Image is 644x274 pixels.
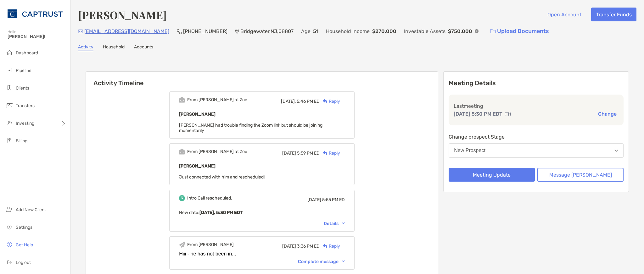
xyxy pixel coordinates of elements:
img: communication type [505,112,511,117]
span: Transfers [16,103,35,108]
img: transfers icon [6,101,13,109]
img: get-help icon [6,241,13,248]
span: [DATE] [282,244,296,249]
img: clients icon [6,84,13,91]
p: [PHONE_NUMBER] [183,27,227,35]
p: New date : [179,209,345,216]
button: Message [PERSON_NAME] [537,168,624,182]
p: 51 [313,27,318,35]
div: New Prospect [454,148,485,153]
button: Change [596,111,619,117]
div: Hiii - he has not been in... [179,251,345,257]
div: Complete message [298,259,345,264]
div: Reply [320,98,340,105]
img: Location Icon [235,29,239,34]
img: Phone Icon [177,29,182,34]
div: From [PERSON_NAME] at Zoe [187,149,247,154]
img: add_new_client icon [6,205,13,213]
img: Reply icon [323,99,328,103]
img: Open dropdown arrow [614,150,618,152]
b: [DATE], 5:30 PM EDT [199,210,243,215]
img: Reply icon [323,244,328,248]
p: Age [301,27,311,35]
p: Bridgewater , NJ , 08807 [240,27,294,35]
img: logout icon [6,258,13,266]
span: Add New Client [16,207,46,212]
button: New Prospect [449,143,624,158]
a: Household [103,44,125,51]
p: Household Income [326,27,370,35]
p: [EMAIL_ADDRESS][DOMAIN_NAME] [84,27,169,35]
img: investing icon [6,119,13,127]
img: Chevron icon [342,222,345,224]
span: 5:46 PM ED [297,99,320,104]
button: Meeting Update [449,168,535,182]
span: Just connected with him and rescheduled! [179,174,265,180]
img: Email Icon [78,30,83,33]
img: settings icon [6,223,13,231]
p: [DATE] 5:30 PM EDT [454,110,502,118]
img: billing icon [6,137,13,144]
p: Last meeting [454,102,619,110]
img: Chevron icon [342,260,345,262]
p: Investable Assets [404,27,445,35]
span: Pipeline [16,68,31,73]
div: Reply [320,150,340,156]
a: Activity [78,44,93,51]
p: $750,000 [448,27,472,35]
p: Meeting Details [449,79,624,87]
div: Intro Call rescheduled. [187,195,232,201]
span: 5:59 PM ED [297,151,320,156]
span: Dashboard [16,50,38,56]
span: [PERSON_NAME] had trouble finding the Zoom link but should be joining momentarily [179,123,322,133]
span: [PERSON_NAME]! [8,34,66,39]
span: 3:36 PM ED [297,244,320,249]
span: Get Help [16,242,33,248]
img: Event icon [179,242,185,248]
b: [PERSON_NAME] [179,112,216,117]
img: Event icon [179,195,185,201]
span: [DATE], [281,99,296,104]
span: Clients [16,85,29,91]
img: button icon [490,29,496,34]
button: Open Account [542,8,586,21]
span: [DATE] [282,151,296,156]
h6: Activity Timeline [86,72,438,87]
div: Details [324,221,345,226]
img: Info Icon [475,29,479,33]
img: Event icon [179,97,185,103]
a: Upload Documents [486,25,553,38]
img: Reply icon [323,151,328,155]
span: Investing [16,121,34,126]
p: Change prospect Stage [449,133,624,141]
img: Event icon [179,149,185,155]
button: Transfer Funds [591,8,636,21]
p: $270,000 [372,27,396,35]
img: CAPTRUST Logo [8,3,63,25]
span: [DATE] [307,197,321,202]
img: dashboard icon [6,49,13,56]
div: From [PERSON_NAME] at Zoe [187,97,247,102]
a: Accounts [134,44,153,51]
span: Billing [16,138,27,144]
b: [PERSON_NAME] [179,163,216,169]
span: Settings [16,225,32,230]
div: Reply [320,243,340,249]
img: pipeline icon [6,66,13,74]
span: 5:55 PM ED [322,197,345,202]
div: From [PERSON_NAME] [187,242,234,247]
span: Log out [16,260,31,265]
h4: [PERSON_NAME] [78,8,167,22]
